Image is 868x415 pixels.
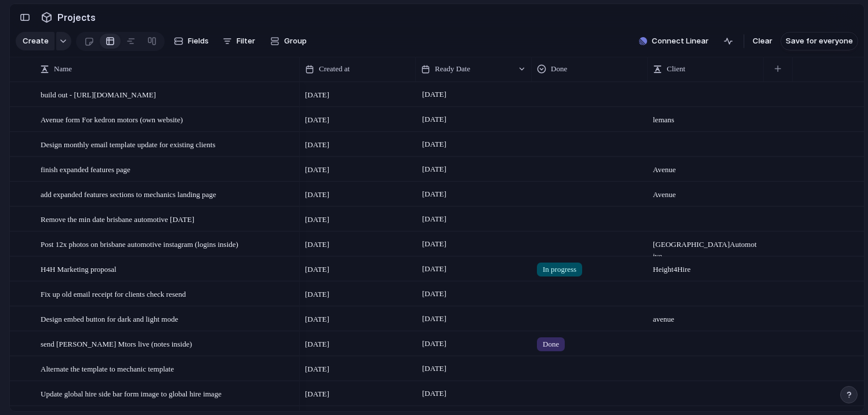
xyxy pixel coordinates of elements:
span: [DATE] [419,88,449,101]
span: [DATE] [419,287,449,301]
button: Connect Linear [634,32,713,50]
span: [DATE] [305,239,329,250]
span: finish expanded features page [41,162,130,176]
span: Projects [55,7,98,28]
span: Avenue form For kedron motors (own website) [41,112,183,126]
span: [DATE] [305,114,329,126]
span: send [PERSON_NAME] Mtors live (notes inside) [41,337,192,350]
span: Client [667,63,685,75]
span: Post 12x photos on brisbane automotive instagram (logins inside) [41,237,238,250]
span: In progress [543,264,576,275]
span: [GEOGRAPHIC_DATA] Automotive [648,232,763,262]
span: [DATE] [305,388,329,400]
span: [DATE] [419,187,449,201]
span: Done [551,63,567,75]
span: Create [23,35,49,47]
span: [DATE] [305,164,329,176]
span: Save for everyone [786,35,853,47]
span: Alternate the template to mechanic template [41,362,174,375]
span: Clear [753,35,772,47]
span: Avenue [648,183,763,201]
span: [DATE] [419,387,449,401]
span: [DATE] [305,289,329,300]
span: Name [54,63,72,75]
span: [DATE] [419,312,449,326]
span: Design monthly email template update for existing clients [41,137,215,151]
span: avenue [648,307,763,325]
span: [DATE] [305,314,329,325]
span: Fields [188,35,209,47]
span: Fix up old email receipt for clients check resend [41,287,186,300]
span: Group [284,35,307,47]
span: [DATE] [419,112,449,126]
button: Create [16,32,55,50]
span: [DATE] [419,237,449,251]
span: [DATE] [305,363,329,375]
span: Filter [237,35,255,47]
span: Design embed button for dark and light mode [41,312,178,325]
span: lemans [648,108,763,126]
span: [DATE] [419,212,449,226]
button: Save for everyone [780,32,858,50]
span: add expanded features sections to mechanics landing page [41,187,216,201]
span: Created at [319,63,350,75]
span: [DATE] [305,189,329,201]
span: Avenue [648,158,763,176]
span: [DATE] [305,89,329,101]
button: Filter [218,32,260,50]
span: build out - [URL][DOMAIN_NAME] [41,88,156,101]
button: Clear [748,32,777,50]
span: Ready Date [435,63,470,75]
span: [DATE] [419,262,449,276]
span: Connect Linear [652,35,709,47]
button: Fields [169,32,213,50]
span: [DATE] [419,337,449,351]
span: H4H Marketing proposal [41,262,117,275]
span: Update global hire side bar form image to global hire image [41,387,221,400]
span: [DATE] [305,264,329,275]
span: [DATE] [305,214,329,225]
span: [DATE] [305,139,329,151]
button: Group [264,32,313,50]
span: [DATE] [419,162,449,176]
span: [DATE] [419,362,449,376]
span: Done [543,338,559,350]
span: Remove the min date brisbane automotive [DATE] [41,212,194,225]
span: Height 4 Hire [648,257,763,275]
span: [DATE] [419,137,449,151]
span: [DATE] [305,338,329,350]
